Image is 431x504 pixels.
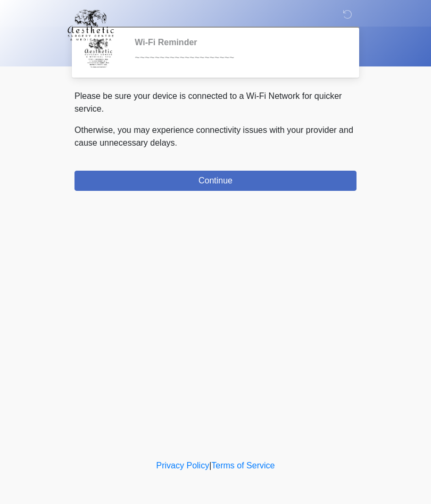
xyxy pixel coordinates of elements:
[74,90,357,115] p: Please be sure your device is connected to a Wi-Fi Network for quicker service.
[74,124,357,149] p: Otherwise, you may experience connectivity issues with your provider and cause unnecessary delays
[175,138,177,147] span: .
[211,461,275,470] a: Terms of Service
[64,8,118,42] img: Aesthetic Surgery Centre, PLLC Logo
[209,461,211,470] a: |
[74,171,357,191] button: Continue
[135,52,341,64] div: ~~~~~~~~~~~~~~~~~~~~
[156,461,210,470] a: Privacy Policy
[82,37,114,69] img: Agent Avatar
